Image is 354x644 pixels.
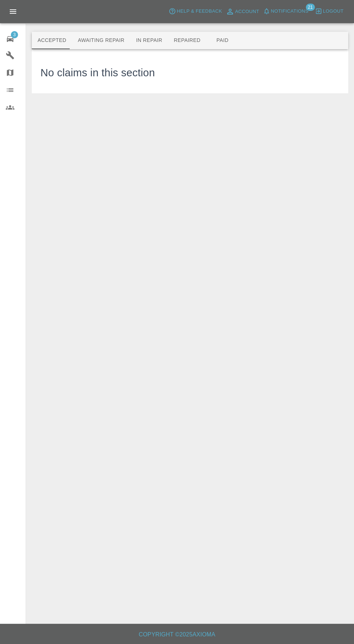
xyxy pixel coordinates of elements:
[168,32,206,49] button: Repaired
[206,32,239,49] button: Paid
[323,7,344,16] span: Logout
[261,6,310,17] button: Notifications
[271,7,308,16] span: Notifications
[224,6,261,17] a: Account
[11,31,18,38] span: 3
[32,32,72,49] button: Accepted
[177,7,222,16] span: Help & Feedback
[306,4,315,11] span: 21
[6,630,348,640] h6: Copyright © 2025 Axioma
[4,3,22,20] button: Open drawer
[313,6,345,17] button: Logout
[72,32,130,49] button: Awaiting Repair
[235,8,259,16] span: Account
[40,65,155,81] h3: No claims in this section
[130,32,168,49] button: In Repair
[167,6,224,17] button: Help & Feedback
